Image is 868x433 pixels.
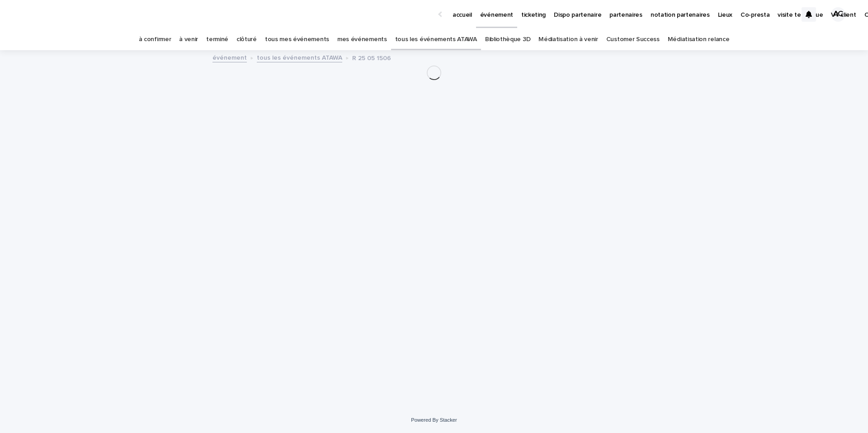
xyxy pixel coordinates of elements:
a: Customer Success [606,29,660,50]
img: Ls34BcGeRexTGTNfXpUC [18,5,106,24]
a: à confirmer [139,29,171,50]
a: événement [212,52,247,62]
p: R 25 05 1506 [352,52,391,62]
a: Powered By Stacker [411,417,457,423]
a: Bibliothèque 3D [485,29,530,50]
a: terminé [206,29,228,50]
a: clôturé [236,29,257,50]
a: Médiatisation relance [668,29,730,50]
a: tous mes événements [265,29,329,50]
a: tous les événements ATAWA [257,52,342,62]
a: tous les événements ATAWA [395,29,477,50]
a: Médiatisation à venir [538,29,598,50]
a: mes événements [337,29,387,50]
a: à venir [179,29,198,50]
